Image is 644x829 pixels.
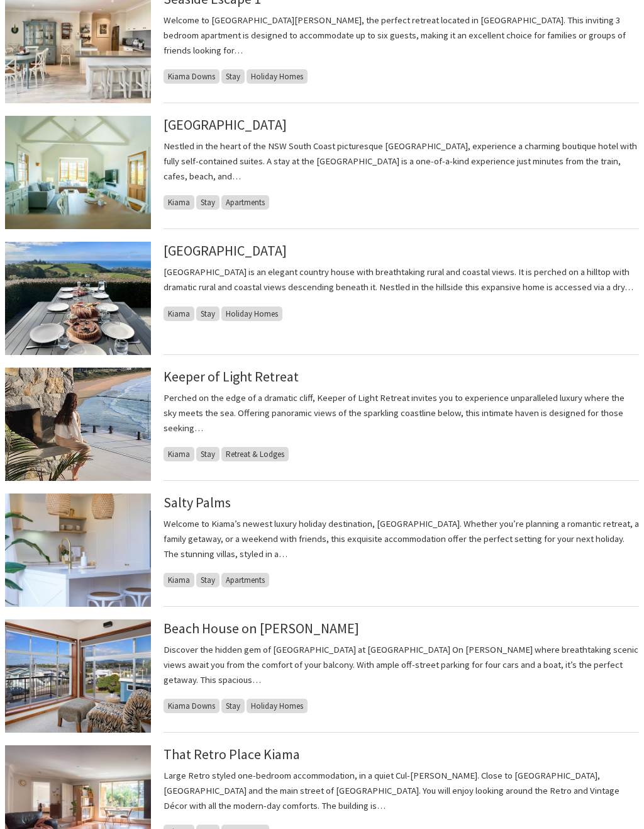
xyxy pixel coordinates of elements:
span: Apartments [221,195,269,210]
p: Welcome to [GEOGRAPHIC_DATA][PERSON_NAME], the perfect retreat located in [GEOGRAPHIC_DATA]. This... [164,13,639,57]
span: Apartments [221,573,269,587]
span: Kiama Downs [164,69,219,84]
p: Nestled in the heart of the NSW South Coast picturesque [GEOGRAPHIC_DATA], experience a charming ... [164,138,639,183]
span: Stay [196,307,219,321]
span: Kiama [164,447,194,461]
span: Holiday Homes [247,69,308,84]
span: Kiama [164,195,194,210]
a: That Retro Place Kiama [164,745,300,763]
span: Stay [196,195,219,210]
img: Beautiful Gourmet Kitchen to entertain & enjoy [5,493,151,607]
a: [GEOGRAPHIC_DATA] [164,116,287,133]
p: Large Retro styled one-bedroom accommodation, in a quiet Cul-[PERSON_NAME]. Close to [GEOGRAPHIC_... [164,768,639,813]
span: Kiama [164,573,194,587]
span: Kiama Downs [164,699,219,713]
img: View 2 [5,619,151,733]
p: Welcome to Kiama’s newest luxury holiday destination, [GEOGRAPHIC_DATA]. Whether you’re planning ... [164,516,639,561]
a: Salty Palms [164,493,231,511]
img: Keeper of Light Retreat photo of the balcony [5,368,151,481]
a: Keeper of Light Retreat [164,368,299,385]
span: Holiday Homes [221,307,282,321]
span: Stay [221,699,245,713]
span: Stay [221,69,245,84]
p: Perched on the edge of a dramatic cliff, Keeper of Light Retreat invites you to experience unpara... [164,390,639,435]
span: Stay [196,447,219,461]
span: Kiama [164,307,194,321]
img: lunch with a view [5,242,151,355]
span: Holiday Homes [247,699,308,713]
p: [GEOGRAPHIC_DATA] is an elegant country house with breathtaking rural and coastal views. It is pe... [164,264,639,294]
span: Stay [196,573,219,587]
a: [GEOGRAPHIC_DATA] [164,242,287,259]
a: Beach House on [PERSON_NAME] [164,619,359,637]
p: Discover the hidden gem of [GEOGRAPHIC_DATA] at [GEOGRAPHIC_DATA] On [PERSON_NAME] where breathta... [164,642,639,687]
span: Retreat & Lodges [221,447,289,461]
